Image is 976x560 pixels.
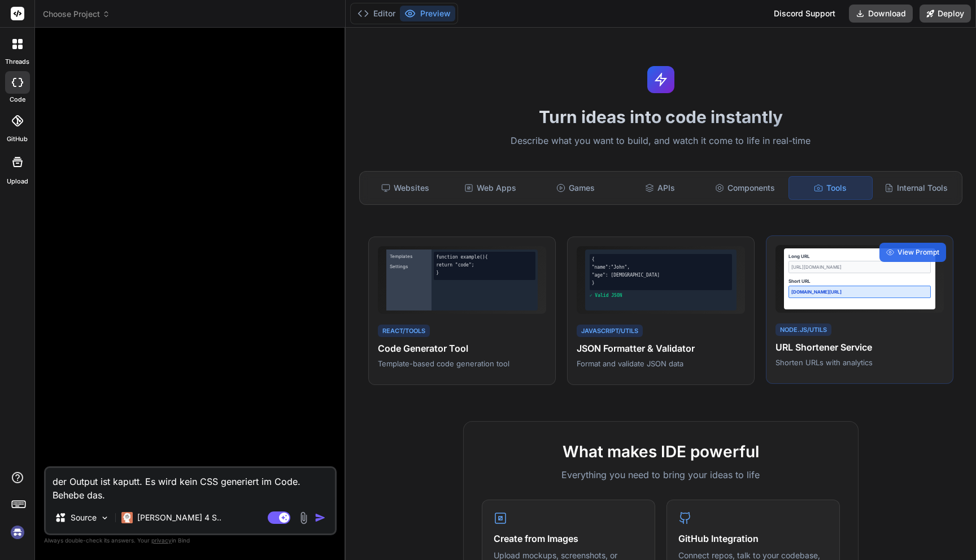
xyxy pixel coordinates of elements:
div: [DOMAIN_NAME][URL] [788,286,931,298]
div: Web Apps [449,176,531,200]
div: { [592,256,730,263]
div: JavaScript/Utils [577,325,643,338]
div: "name":"John", [592,264,730,271]
textarea: der Output ist kaputt. Es wird kein CSS generiert im Code. Behebe das. [46,468,335,502]
h4: URL Shortener Service [775,340,944,354]
p: Source [71,512,97,523]
div: Tools [788,176,872,200]
div: React/Tools [378,325,430,338]
div: Long URL [788,253,931,260]
img: icon [315,512,326,523]
img: Pick Models [100,513,110,523]
label: Upload [7,177,28,186]
div: Discord Support [767,5,842,23]
h4: JSON Formatter & Validator [577,342,745,355]
h4: GitHub Integration [678,532,828,545]
p: Shorten URLs with analytics [775,357,944,368]
div: function example() { [436,254,533,261]
p: [PERSON_NAME] 4 S.. [137,512,221,523]
h4: Code Generator Tool [378,342,546,355]
button: Deploy [920,5,971,23]
div: } [592,280,730,287]
div: Games [534,176,616,200]
span: View Prompt [897,247,939,257]
div: "age": [DEMOGRAPHIC_DATA] [592,272,730,279]
p: Format and validate JSON data [577,358,745,369]
div: APIs [619,176,701,200]
img: Claude 4 Sonnet [121,512,133,523]
div: [URL][DOMAIN_NAME] [788,261,931,273]
img: attachment [297,511,310,524]
p: Describe what you want to build, and watch it come to life in real-time [352,134,969,148]
div: return "code"; [436,262,533,269]
label: threads [5,57,29,67]
div: Components [704,176,786,200]
div: Internal Tools [875,176,957,200]
h2: What makes IDE powerful [482,440,840,463]
div: ✓ Valid JSON [590,292,732,299]
label: GitHub [7,134,28,144]
label: code [10,95,25,104]
span: privacy [151,537,172,544]
div: Templates [389,252,429,261]
button: Editor [353,6,400,21]
p: Template-based code generation tool [378,358,546,369]
span: Choose Project [43,8,110,20]
div: Short URL [788,278,931,285]
h1: Turn ideas into code instantly [352,107,969,127]
div: Websites [364,176,447,200]
img: signin [8,523,27,542]
div: Node.js/Utils [775,323,831,336]
div: Settings [389,262,429,271]
div: } [436,270,533,277]
p: Always double-check its answers. Your in Bind [44,535,337,546]
p: Everything you need to bring your ideas to life [482,468,840,482]
button: Preview [400,6,455,21]
button: Download [849,5,913,23]
h4: Create from Images [494,532,643,545]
